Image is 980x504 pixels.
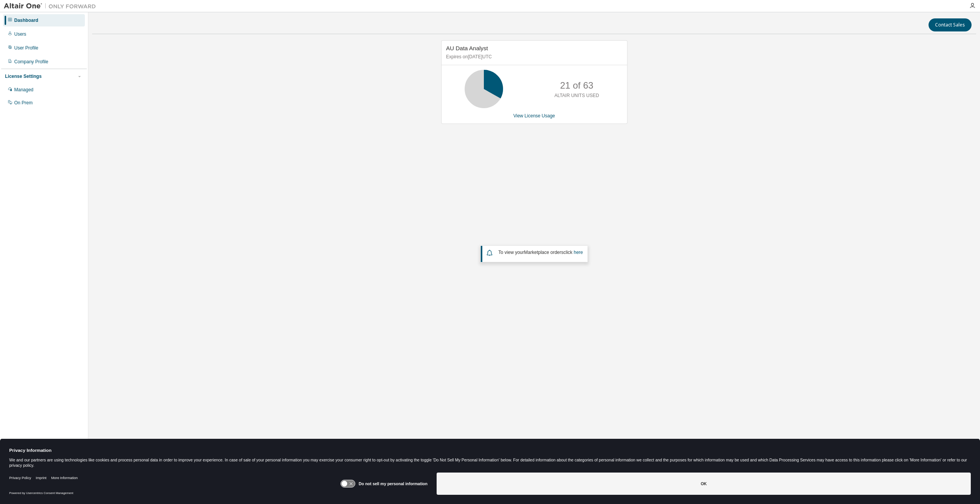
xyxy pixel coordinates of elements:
div: On Prem [14,100,33,106]
p: Expires on [DATE] UTC [446,54,621,60]
div: License Settings [5,73,41,79]
button: Contact Sales [929,18,972,31]
div: User Profile [14,45,38,51]
p: 21 of 63 [560,79,593,92]
a: here [574,250,583,255]
p: ALTAIR UNITS USED [555,92,599,99]
em: Marketplace orders [524,250,564,255]
span: To view your click [498,250,583,255]
a: View License Usage [513,113,555,119]
div: Company Profile [14,59,48,65]
div: Dashboard [14,17,38,23]
div: Managed [14,87,33,93]
img: Altair One [4,2,100,10]
span: AU Data Analyst [446,45,488,51]
div: Users [14,31,26,37]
